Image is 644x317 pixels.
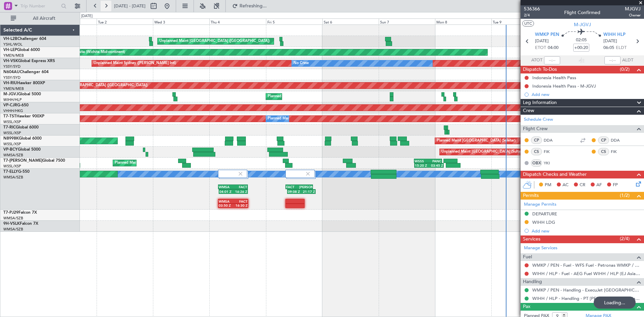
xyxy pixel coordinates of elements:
[415,163,429,167] div: 15:20 Z
[524,12,540,18] span: 2/4
[594,297,636,309] div: Loading...
[564,9,600,16] div: Flight Confirmed
[441,147,602,157] div: Unplanned Maint [GEOGRAPHIC_DATA] (Sultan [PERSON_NAME] [PERSON_NAME] - Subang)
[268,92,346,102] div: Planned Maint [GEOGRAPHIC_DATA] (Seletar)
[544,149,559,155] a: FIK
[233,203,248,207] div: 16:30 Z
[625,5,641,12] span: MJGVJ
[603,38,617,45] span: [DATE]
[3,53,24,58] a: YMEN/MEB
[3,137,19,141] span: N8998K
[266,18,322,24] div: Fri 5
[491,18,548,24] div: Tue 9
[299,185,312,189] div: [PERSON_NAME]
[535,32,559,38] span: WMKP PEN
[3,142,21,147] a: WSSL/XSP
[3,130,21,136] a: WSSL/XSP
[3,148,41,152] a: VP-BCYGlobal 5000
[523,171,587,178] span: Dispatch Checks and Weather
[293,58,309,68] div: No Crew
[3,42,22,47] a: YSHL/WOL
[3,48,17,52] span: VH-LEP
[288,190,302,194] div: 09:08 Z
[209,18,266,24] div: Thu 4
[523,66,557,73] span: Dispatch To-Dos
[532,228,641,234] div: Add new
[3,148,18,152] span: VP-BCY
[620,66,630,73] span: (0/2)
[3,70,20,74] span: N604AU
[3,108,23,113] a: VHHH/HKG
[531,57,542,64] span: ATOT
[625,12,641,18] span: Owner
[3,81,17,85] span: VH-RIU
[603,32,626,38] span: WIHH HLP
[237,171,244,177] img: gray-close.svg
[524,5,540,12] span: 536366
[3,170,18,174] span: T7-ELLY
[620,235,630,242] span: (2/4)
[229,1,269,11] button: Refreshing...
[3,125,39,129] a: T7-RICGlobal 6000
[598,137,609,144] div: CP
[532,83,596,89] div: Indonesia Health Pass - M-JGVJ
[532,92,641,97] div: Add new
[616,45,627,51] span: ELDT
[3,70,49,74] a: N604AUChallenger 604
[3,86,24,91] a: YMEN/MEB
[3,159,42,163] span: T7-[PERSON_NAME]
[3,81,45,85] a: VH-RIUHawker 800XP
[3,227,23,232] a: WMSA/SZB
[3,37,46,41] a: VH-L2BChallenger 604
[523,99,557,107] span: Leg Information
[548,45,558,51] span: 04:00
[613,182,618,189] span: FP
[3,170,30,174] a: T7-ELLYG-550
[574,21,591,28] span: M-JGVJ
[576,37,587,44] span: 02:05
[3,64,20,69] a: YSSY/SYD
[524,201,556,208] a: Manage Permits
[233,185,247,189] div: FACT
[535,45,546,51] span: ETOT
[3,92,41,96] a: M-JGVJGlobal 5000
[219,199,233,203] div: WMSA
[523,192,539,200] span: Permits
[219,190,233,194] div: 04:01 Z
[532,296,641,301] a: WIHH / HLP - Handling - PT [PERSON_NAME] Aviasi WIHH / HLP
[532,75,576,81] div: Indonesia Health Pass
[322,18,379,24] div: Sat 6
[3,164,21,169] a: WSSL/XSP
[3,37,17,41] span: VH-L2B
[153,18,209,24] div: Wed 3
[437,136,516,146] div: Planned Maint [GEOGRAPHIC_DATA] (Seletar)
[428,159,441,163] div: PANC
[523,303,530,311] span: Pax
[3,59,18,63] span: VH-VSK
[3,97,22,102] a: WIHH/HLP
[17,16,71,21] span: All Aircraft
[3,222,38,226] a: 9H-VSLKFalcon 7X
[81,13,93,19] div: [DATE]
[523,125,548,133] span: Flight Crew
[3,103,29,107] a: VP-CJRG-650
[20,1,59,11] input: Trip Number
[429,163,443,167] div: 03:45 Z
[544,137,559,143] a: DDA
[114,3,146,9] span: [DATE] - [DATE]
[219,203,233,207] div: 03:50 Z
[532,271,641,276] a: WIHH / HLP - Fuel - AEG Fuel WIHH / HLP (EJ Asia Only)
[562,182,569,189] span: AC
[524,245,557,252] a: Manage Services
[3,153,23,158] a: WMSA/SZB
[611,149,626,155] a: FIK
[379,18,435,24] div: Sun 7
[545,182,551,189] span: PM
[532,219,555,225] div: WIHH LDG
[3,119,21,124] a: WSSL/XSP
[522,20,534,27] button: UTC
[3,222,20,226] span: 9H-VSLK
[7,13,73,24] button: All Aircraft
[531,148,542,155] div: CS
[3,92,18,96] span: M-JGVJ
